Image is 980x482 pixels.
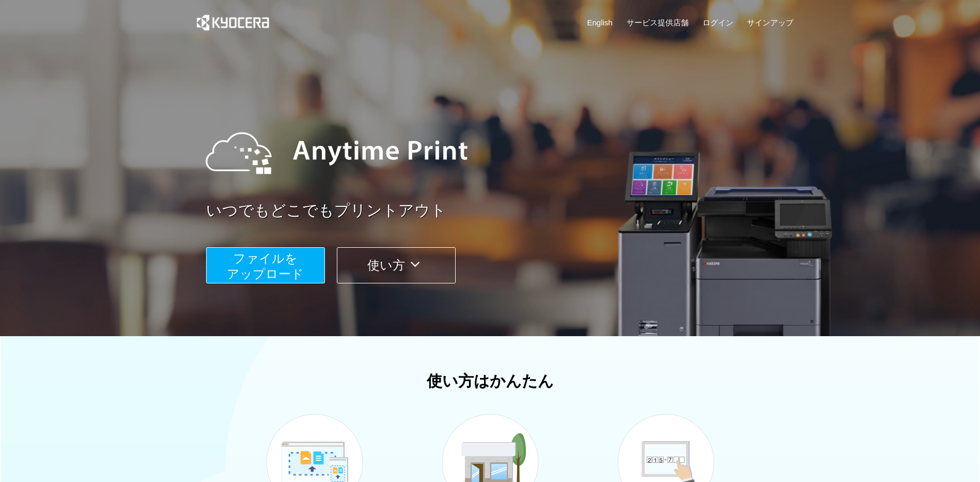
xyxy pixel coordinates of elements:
button: 使い方 [337,247,456,283]
a: ログイン [703,17,734,28]
a: サインアップ [747,17,794,28]
span: ファイルを ​​アップロード [227,251,304,281]
button: ファイルを​​アップロード [206,247,325,283]
a: いつでもどこでもプリントアウト [206,200,800,222]
a: English [587,17,613,28]
a: サービス提供店舗 [627,17,689,28]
